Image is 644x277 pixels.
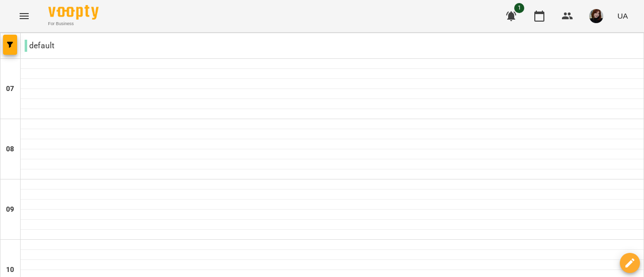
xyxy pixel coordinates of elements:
img: Voopty Logo [48,5,99,20]
span: UA [617,11,628,21]
button: UA [613,7,632,25]
h6: 10 [6,264,14,275]
img: c0394d73d4d57a6b06aa057d87e8ed46.PNG [589,9,603,23]
button: Menu [12,4,36,28]
p: default [25,40,54,52]
h6: 07 [6,83,14,95]
span: For Business [48,21,99,27]
h6: 08 [6,144,14,155]
h6: 09 [6,204,14,215]
span: 1 [514,3,524,13]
